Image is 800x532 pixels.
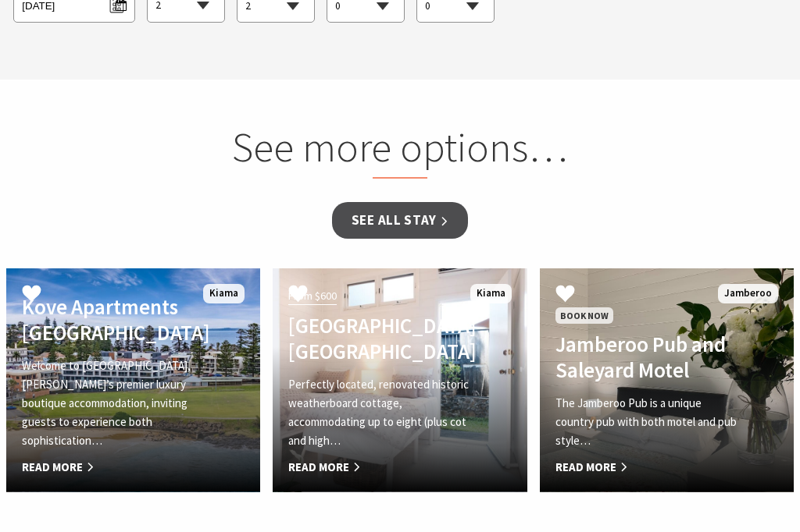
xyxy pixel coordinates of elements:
[148,123,652,179] h2: See more options…
[288,314,473,364] h4: [GEOGRAPHIC_DATA] [GEOGRAPHIC_DATA]
[540,269,794,493] a: Book Now Jamberoo Pub and Saleyard Motel The Jamberoo Pub is a unique country pub with both motel...
[718,285,778,304] span: Jamberoo
[6,269,260,493] a: Another Image Used Kove Apartments [GEOGRAPHIC_DATA] Welcome to [GEOGRAPHIC_DATA], [PERSON_NAME]’...
[288,376,473,451] p: Perfectly located, renovated historic weatherboard cottage, accommodating up to eight (plus cot a...
[555,459,741,477] span: Read More
[273,269,323,322] button: Click to Favourite Driftwood Beach House Kiama
[203,285,245,304] span: Kiama
[288,459,473,477] span: Read More
[6,269,57,322] button: Click to Favourite Kove Apartments Kiama
[22,357,207,451] p: Welcome to [GEOGRAPHIC_DATA], [PERSON_NAME]’s premier luxury boutique accommodation, inviting gue...
[273,269,527,493] a: From $600 [GEOGRAPHIC_DATA] [GEOGRAPHIC_DATA] Perfectly located, renovated historic weatherboard ...
[22,459,207,477] span: Read More
[555,332,741,383] h4: Jamberoo Pub and Saleyard Motel
[555,395,741,451] p: The Jamberoo Pub is a unique country pub with both motel and pub style…
[332,203,468,239] a: See all Stay
[470,285,512,304] span: Kiama
[540,269,591,322] button: Click to Favourite Jamberoo Pub and Saleyard Motel
[22,295,207,346] h4: Kove Apartments [GEOGRAPHIC_DATA]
